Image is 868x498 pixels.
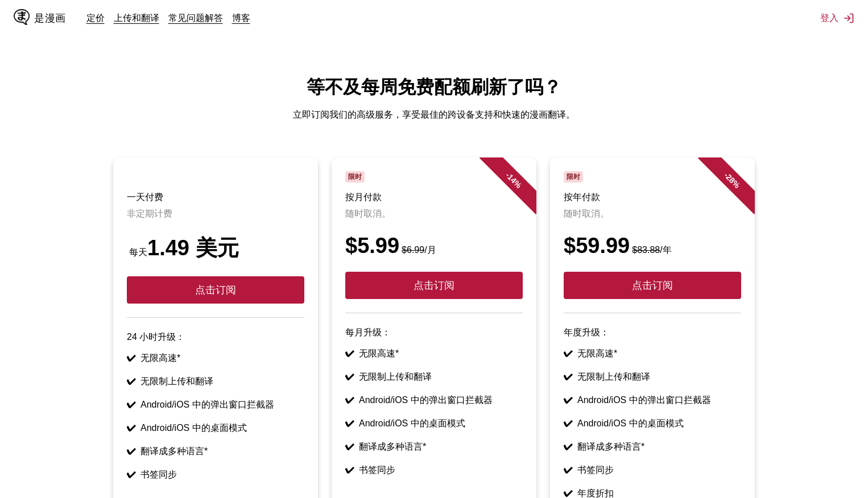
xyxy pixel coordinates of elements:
[14,9,30,25] img: IsManga 标志
[127,192,163,202] font: 一天付费
[127,332,185,342] font: 24 小时升级：
[127,276,304,304] button: 点击订阅
[564,465,573,475] font: ✔
[414,280,454,291] font: 点击订阅
[424,245,436,255] font: /月
[140,400,274,409] font: Android/iOS 中的弹出窗口拦截器
[564,272,741,299] button: 点击订阅
[345,465,354,475] font: ✔
[564,395,573,405] font: ✔
[195,284,236,296] font: 点击订阅
[345,442,354,451] font: ✔
[345,209,391,218] font: 随时取消。
[660,245,671,255] font: /年
[512,179,523,190] font: %
[293,110,575,119] font: 立即订阅我们的高级服务，享受最佳的跨设备支持和快速的漫画翻译。
[307,77,561,97] font: 等不及每周免费配额刷新了吗？
[345,272,523,299] button: 点击订阅
[577,418,684,428] font: Android/iOS 中的桌面模式
[345,327,391,337] font: 每月升级：
[127,400,136,409] font: ✔
[345,372,354,381] font: ✔
[577,395,711,405] font: Android/iOS 中的弹出窗口拦截器
[564,372,573,381] font: ✔
[359,395,493,405] font: Android/iOS 中的弹出窗口拦截器
[114,12,159,23] a: 上传和翻译
[359,465,395,475] font: 书签同步
[14,9,86,27] a: IsManga 标志是漫画
[564,327,609,337] font: 年度升级：
[127,376,136,386] font: ✔
[140,446,208,456] font: 翻译成多种语言*
[140,470,177,479] font: 书签同步
[632,280,673,291] font: 点击订阅
[359,442,426,451] font: 翻译成多种语言*
[564,418,573,428] font: ✔
[577,348,617,358] font: 无限高速*
[127,209,172,218] font: 非定期计费
[564,348,573,358] font: ✔
[86,12,105,23] a: 定价
[564,234,630,258] font: $59.99
[127,353,136,363] font: ✔
[632,245,660,255] font: $83.88
[730,179,742,190] font: %
[564,488,573,498] font: ✔
[127,470,136,479] font: ✔
[402,245,424,255] font: $6.99
[577,372,650,381] font: 无限制上传和翻译
[345,192,382,202] font: 按月付款
[127,446,136,456] font: ✔
[820,12,854,24] button: 登入
[506,172,518,185] font: 14
[567,173,580,181] font: 限时
[577,442,644,451] font: 翻译成多种语言*
[504,171,512,179] font: -
[348,173,362,181] font: 限时
[564,442,573,451] font: ✔
[564,209,609,218] font: 随时取消。
[564,192,600,202] font: 按年付款
[724,172,737,185] font: 28
[577,465,614,475] font: 书签同步
[232,12,250,23] a: 博客
[140,423,247,433] font: Android/iOS 中的桌面模式
[140,376,213,386] font: 无限制上传和翻译
[345,418,354,428] font: ✔
[345,234,399,258] font: $5.99
[345,395,354,405] font: ✔
[168,12,223,23] a: 常见问题解答
[359,418,465,428] font: Android/iOS 中的桌面模式
[129,247,147,257] font: 每天
[127,423,136,433] font: ✔
[34,13,66,23] font: 是漫画
[843,13,854,24] img: 登出
[820,12,838,23] font: 登入
[577,488,614,498] font: 年度折扣
[147,236,239,260] font: 1.49 美元
[140,353,180,363] font: 无限高速*
[722,171,731,179] font: -
[345,348,354,358] font: ✔
[359,348,399,358] font: 无限高速*
[359,372,432,381] font: 无限制上传和翻译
